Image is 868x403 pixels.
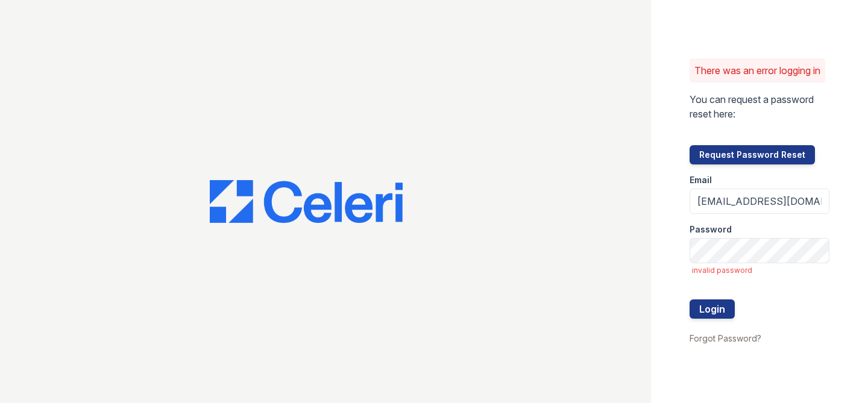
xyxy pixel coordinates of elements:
button: Login [690,299,735,319]
label: Email [690,174,712,186]
label: Password [690,223,732,236]
p: There was an error logging in [694,63,820,78]
span: invalid password [692,266,829,275]
button: Request Password Reset [690,145,815,164]
img: CE_Logo_Blue-a8612792a0a2168367f1c8372b55b34899dd931a85d93a1a3d3e32e68fde9ad4.png [210,180,403,223]
p: You can request a password reset here: [690,92,829,121]
a: Forgot Password? [690,333,761,343]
